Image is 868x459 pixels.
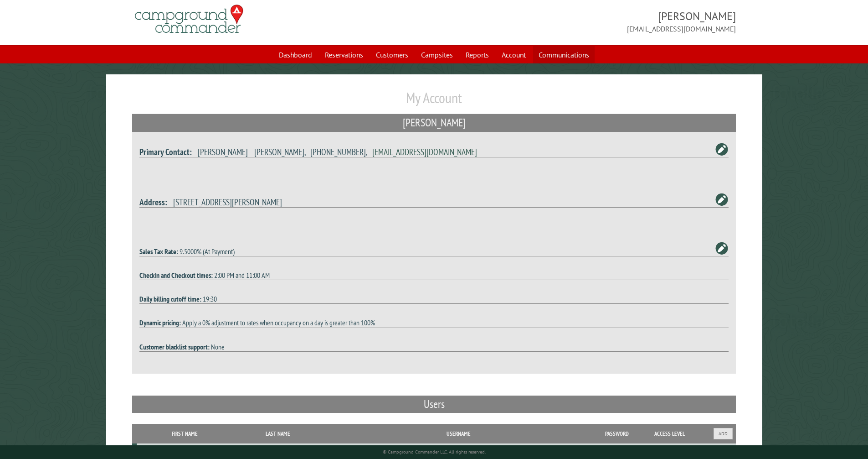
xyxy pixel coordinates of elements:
strong: Checkin and Checkout times: [139,271,213,280]
span: 19:30 [203,294,217,303]
span: None [211,342,225,351]
strong: Address: [139,196,167,208]
span: 2:00 PM and 11:00 AM [214,271,270,280]
button: Add [714,428,733,439]
img: Campground Commander [132,1,246,37]
th: Username [323,424,594,443]
th: First Name [137,424,233,443]
a: [EMAIL_ADDRESS][DOMAIN_NAME] [372,146,477,157]
span: [STREET_ADDRESS][PERSON_NAME] [173,196,282,208]
strong: Daily billing cutoff time: [139,294,201,303]
span: Apply a 0% adjustment to rates when occupancy on a day is greater than 100% [182,318,375,327]
strong: Customer blacklist support: [139,342,210,351]
span: [PERSON_NAME] [254,146,304,157]
h1: My Account [132,89,736,114]
strong: Primary Contact: [139,146,192,157]
h2: [PERSON_NAME] [132,114,736,131]
a: Account [496,46,531,63]
span: [PERSON_NAME] [EMAIL_ADDRESS][DOMAIN_NAME] [434,9,736,34]
a: Dashboard [273,46,318,63]
th: Password [594,424,639,443]
small: © Campground Commander LLC. All rights reserved. [383,449,486,455]
th: Last Name [233,424,323,443]
strong: Sales Tax Rate: [139,247,178,256]
span: [PHONE_NUMBER] [310,146,366,157]
a: Reports [460,46,494,63]
strong: Dynamic pricing: [139,318,181,327]
th: Access Level [639,424,699,443]
a: Reservations [319,46,369,63]
span: 9.5000% (At Payment) [180,247,235,256]
h4: , , [139,146,729,157]
a: Customers [370,46,414,63]
a: Campsites [416,46,458,63]
span: [PERSON_NAME] [198,146,248,157]
h2: Users [132,396,736,413]
a: Communications [533,46,595,63]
